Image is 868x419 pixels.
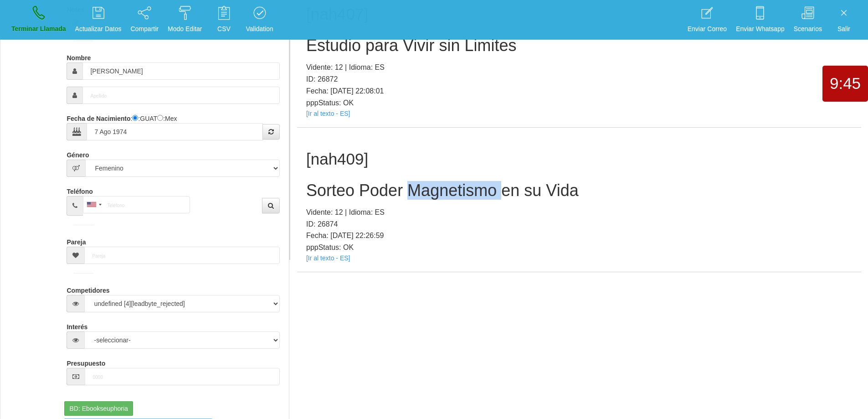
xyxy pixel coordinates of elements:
a: Modo Editar [164,3,205,37]
p: Salir [831,24,857,34]
a: Validation [242,3,276,37]
label: Pareja [67,234,86,247]
p: Vidente: 12 | Idioma: ES [306,62,852,73]
p: CSV [211,24,236,34]
a: Compartir [128,3,162,37]
a: Actualizar Datos [72,3,125,37]
p: Fecha: [DATE] 22:26:59 [306,230,852,242]
p: Modo Editar [168,24,202,34]
a: [Ir al texto - ES] [306,254,350,262]
input: Teléfono [83,196,190,213]
label: Nombre [67,50,91,62]
input: 0000 [85,368,279,385]
a: Enviar Correo [684,3,730,37]
input: :Quechi GUAT [132,115,138,121]
a: CSV [208,3,240,37]
div: : :GUAT :Mex [67,111,279,140]
p: Scenarios [794,24,822,34]
div: United States: +1 [83,197,104,213]
label: Presupuesto [67,356,105,368]
label: Competidores [67,283,109,295]
p: Fecha: [DATE] 22:08:01 [306,85,852,97]
h2: Sorteo Poder Magnetismo en su Vida [306,181,852,200]
p: Compartir [131,24,159,34]
p: ID: 26872 [306,73,852,85]
p: Enviar Correo [688,24,727,34]
label: Teléfono [67,184,92,196]
input: Pareja [84,247,279,264]
label: Interés [67,319,87,331]
h1: [nah409] [306,150,852,168]
h2: Estudio para Vivir sin Limites [306,36,852,55]
p: Validation [246,24,273,34]
p: pppStatus: OK [306,242,852,253]
input: Nombre [82,62,279,80]
a: Enviar Whatsapp [733,3,788,37]
a: Terminar Llamada [8,3,69,37]
p: ID: 26874 [306,218,852,230]
a: Salir [828,3,860,37]
p: Vidente: 12 | Idioma: ES [306,207,852,218]
h1: 9:45 [822,75,868,93]
label: Fecha de Nacimiento [67,111,130,123]
p: Terminar Llamada [11,24,66,34]
p: Actualizar Datos [75,24,122,34]
p: pppStatus: OK [306,97,852,109]
a: Scenarios [791,3,825,37]
input: Apellido [82,87,279,104]
a: [Ir al texto - ES] [306,110,350,117]
p: Enviar Whatsapp [736,24,785,34]
label: Género [67,147,89,160]
input: :Yuca-Mex [157,115,163,121]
